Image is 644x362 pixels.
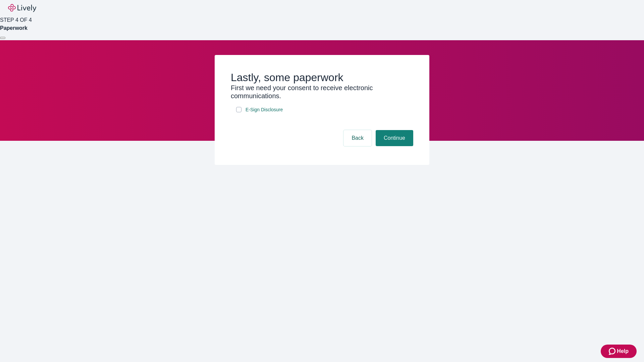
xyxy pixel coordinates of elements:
h2: Lastly, some paperwork [231,71,413,84]
span: E-Sign Disclosure [246,106,283,113]
img: Lively [8,4,36,12]
h3: First we need your consent to receive electronic communications. [231,84,413,100]
button: Continue [376,130,413,146]
span: Help [617,347,629,355]
a: e-sign disclosure document [244,106,284,114]
button: Back [343,130,372,146]
svg: Zendesk support icon [609,347,617,355]
button: Zendesk support iconHelp [601,345,637,358]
